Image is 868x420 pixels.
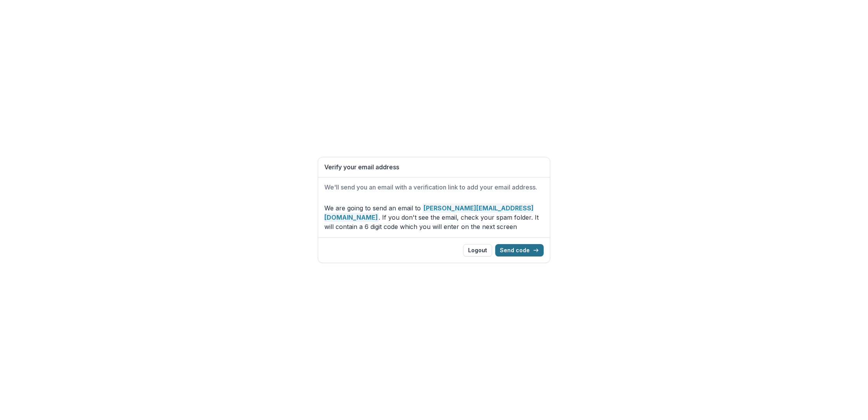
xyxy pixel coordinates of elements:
[324,203,544,231] p: We are going to send an email to . If you don't see the email, check your spam folder. It will co...
[495,244,544,256] button: Send code
[324,203,534,222] strong: [PERSON_NAME][EMAIL_ADDRESS][DOMAIN_NAME]
[463,244,492,256] button: Logout
[324,164,544,171] h1: Verify your email address
[324,184,544,191] h2: We'll send you an email with a verification link to add your email address.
